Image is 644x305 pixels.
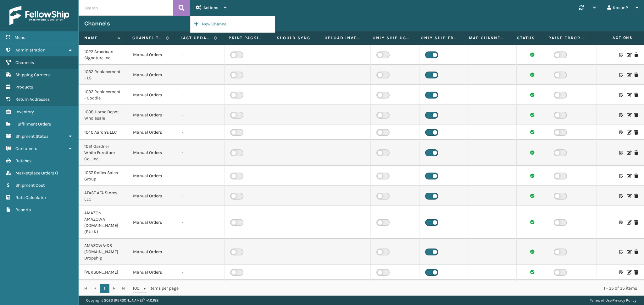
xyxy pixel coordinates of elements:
[619,270,623,275] i: Customize Label
[15,72,50,78] span: Shipping Carriers
[634,53,638,57] i: Delete
[15,97,50,102] span: Return Addresses
[619,53,623,57] i: Customize Label
[84,243,121,261] div: AMAZOWA-DS [DOMAIN_NAME] Dropship
[127,166,176,186] td: Manual Orders
[325,35,361,41] label: Upload inventory
[627,73,630,77] i: Edit
[127,239,176,265] td: Manual Orders
[15,207,31,212] span: Reports
[634,93,638,97] i: Delete
[229,35,265,41] label: Print packing slip
[15,84,33,90] span: Products
[530,174,535,178] i: Channel sync succeeded.
[176,140,225,166] td: -
[176,105,225,125] td: -
[191,16,275,32] button: New Channel
[530,52,535,57] i: Channel sync succeeded.
[127,105,176,125] td: Manual Orders
[127,265,176,280] td: Manual Orders
[133,284,179,293] span: items per page
[15,195,46,200] span: Rate Calculator
[15,121,51,127] span: Fulfillment Orders
[127,45,176,65] td: Manual Orders
[590,296,636,305] div: |
[9,6,69,25] img: logo
[84,143,121,162] div: 1051 Gardner White Furniture Co., Inc.
[203,5,218,10] span: Actions
[627,220,630,225] i: Edit
[176,206,225,239] td: -
[627,250,630,254] i: Edit
[530,150,535,155] i: Channel sync succeeded.
[84,109,121,121] div: 1038 Home Depot Wholesale
[100,284,109,293] a: 1
[127,186,176,206] td: Manual Orders
[530,113,535,117] i: Channel sync succeeded.
[634,220,638,225] i: Delete
[84,170,121,182] div: 1057 Reflex Sales Group
[590,298,612,302] a: Terms of Use
[627,151,630,155] i: Edit
[619,250,623,254] i: Customize Label
[627,270,630,275] i: Edit
[619,130,623,135] i: Customize Label
[15,158,31,163] span: Batches
[634,73,638,77] i: Delete
[619,93,623,97] i: Customize Label
[530,194,535,198] i: Channel sync succeeded.
[176,265,225,280] td: -
[15,109,34,115] span: Inventory
[627,113,630,117] i: Edit
[373,35,409,41] label: Only Ship using Required Carrier Service
[127,85,176,105] td: Manual Orders
[634,151,638,155] i: Delete
[84,69,121,81] div: 1032 Replacement - LS
[634,130,638,135] i: Delete
[15,134,48,139] span: Shipment Status
[530,130,535,134] i: Channel sync succeeded.
[84,269,121,276] div: [PERSON_NAME]
[55,170,58,176] span: ( )
[530,249,535,254] i: Channel sync succeeded.
[187,285,637,292] div: 1 - 35 of 35 items
[84,190,121,202] div: AFAST AFA Stores LLC
[84,89,121,101] div: 1033 Replacement - Coddle
[530,220,535,224] i: Channel sync succeeded.
[421,35,457,41] label: Only Ship from Required Warehouse
[133,285,142,292] span: 100
[469,35,505,41] label: Map Channel Service
[127,125,176,140] td: Manual Orders
[548,35,585,41] label: Raise Error On Related FO
[176,125,225,140] td: -
[84,210,121,235] div: AMAZON AMAZOWA [DOMAIN_NAME] (BULK)
[84,49,121,61] div: 1022 American Signature Inc.
[84,35,114,41] label: Name
[132,35,163,41] label: Channel Type
[634,270,638,275] i: Delete
[619,113,623,117] i: Customize Label
[15,170,54,176] span: Marketplace Orders
[627,174,630,178] i: Edit
[127,65,176,85] td: Manual Orders
[127,206,176,239] td: Manual Orders
[619,151,623,155] i: Customize Label
[277,35,313,41] label: Should Sync
[176,45,225,65] td: -
[634,113,638,117] i: Delete
[634,174,638,178] i: Delete
[176,239,225,265] td: -
[593,33,636,43] span: Actions
[627,194,630,198] i: Edit
[15,183,45,188] span: Shipment Cost
[127,140,176,166] td: Manual Orders
[627,53,630,57] i: Edit
[530,270,535,274] i: Channel sync succeeded.
[15,146,37,151] span: Containers
[627,93,630,97] i: Edit
[619,174,623,178] i: Customize Label
[619,220,623,225] i: Customize Label
[15,47,45,53] span: Administration
[517,35,537,41] label: Status
[176,65,225,85] td: -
